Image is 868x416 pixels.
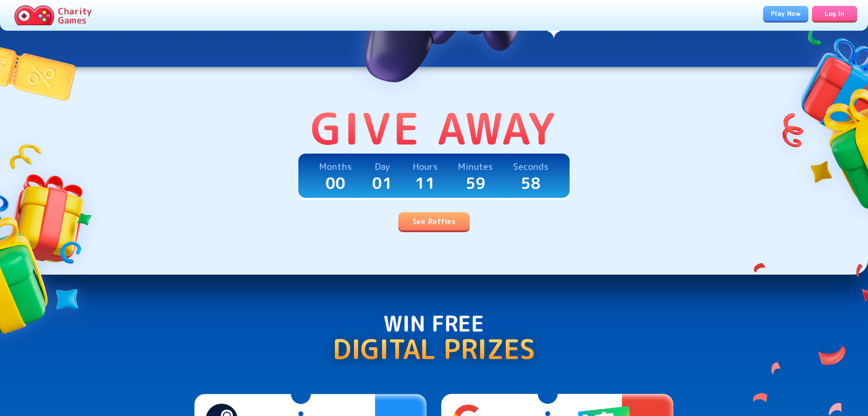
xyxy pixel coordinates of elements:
p: Day [375,159,390,173]
a: See Raffles [398,212,470,230]
p: 00 [325,173,346,192]
p: 01 [372,173,392,192]
a: Log In [812,6,857,21]
p: Charity Games [58,6,92,24]
p: Give Away [311,103,558,154]
a: Months00Day01Hours11Minutes59Seconds58 [298,154,570,198]
p: Digital Prizes [333,332,535,365]
a: Play Now [763,6,808,21]
p: Seconds [513,159,548,173]
a: Charity Games [11,4,95,27]
img: Charity.Games [14,5,54,25]
p: Months [319,159,352,173]
p: Win Free [333,311,535,336]
p: 59 [466,173,486,192]
p: 11 [415,173,435,192]
p: 58 [521,173,541,192]
p: Minutes [458,159,493,173]
p: Hours [413,159,438,173]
